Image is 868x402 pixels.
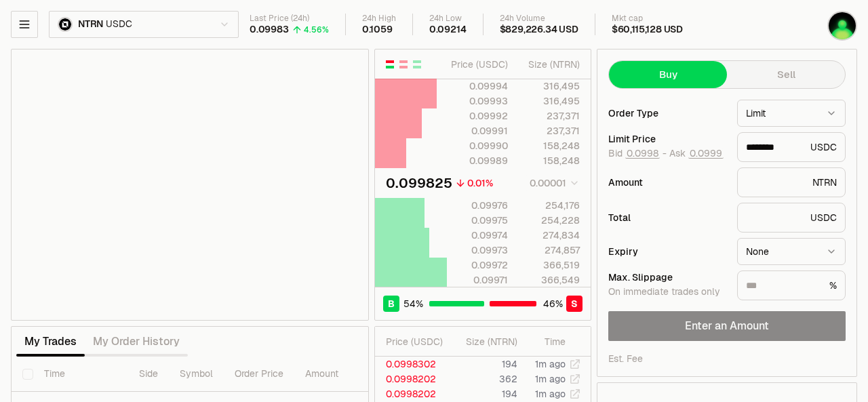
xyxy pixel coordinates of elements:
[460,335,517,348] div: Size ( NTRN )
[519,94,580,108] div: 316,495
[500,14,578,24] div: 24h Volume
[12,49,368,320] iframe: Financial Chart
[384,59,395,70] button: Show Buy and Sell Orders
[609,61,727,88] button: Buy
[608,213,726,222] div: Total
[250,14,329,24] div: Last Price (24h)
[612,14,683,24] div: Mkt cap
[519,154,580,167] div: 158,248
[608,148,667,160] span: Bid -
[16,328,85,355] button: My Trades
[519,214,580,227] div: 254,228
[448,79,508,93] div: 0.09994
[450,371,518,386] td: 362
[571,297,578,310] span: S
[448,243,508,257] div: 0.09973
[22,369,33,380] button: Select all
[737,203,846,233] div: USDC
[398,59,409,70] button: Show Sell Orders Only
[169,357,224,392] th: Symbol
[412,59,422,70] button: Show Buy Orders Only
[519,124,580,138] div: 237,371
[608,108,726,118] div: Order Type
[535,373,566,385] time: 1m ago
[85,328,188,355] button: My Order History
[625,148,660,159] button: 0.0998
[727,61,845,88] button: Sell
[519,139,580,153] div: 158,248
[519,273,580,287] div: 366,549
[362,24,393,36] div: 0.1059
[128,357,169,392] th: Side
[448,228,508,242] div: 0.09974
[535,388,566,400] time: 1m ago
[519,243,580,257] div: 274,857
[448,258,508,272] div: 0.09972
[737,167,846,197] div: NTRN
[669,148,724,160] span: Ask
[250,24,289,36] div: 0.09983
[829,12,856,39] img: atom2
[500,24,578,36] div: $829,226.34 USD
[386,174,452,193] div: 0.099825
[294,357,396,392] th: Amount
[448,154,508,167] div: 0.09989
[608,178,726,187] div: Amount
[375,357,450,371] td: 0.0998302
[106,18,132,31] span: USDC
[519,258,580,272] div: 366,519
[467,176,493,190] div: 0.01%
[448,94,508,108] div: 0.09993
[612,24,683,36] div: $60,115,128 USD
[448,124,508,138] div: 0.09991
[429,24,467,36] div: 0.09214
[519,109,580,123] div: 237,371
[535,358,566,370] time: 1m ago
[688,148,724,159] button: 0.0999
[224,357,294,392] th: Order Price
[519,199,580,212] div: 254,176
[388,297,395,310] span: B
[737,270,846,300] div: %
[519,79,580,93] div: 316,495
[429,14,467,24] div: 24h Low
[608,134,726,144] div: Limit Price
[448,139,508,153] div: 0.09990
[529,335,566,348] div: Time
[304,24,329,35] div: 4.56%
[608,352,643,365] div: Est. Fee
[375,386,450,401] td: 0.0998202
[362,14,396,24] div: 24h High
[448,199,508,212] div: 0.09976
[519,228,580,242] div: 274,834
[543,297,563,310] span: 46 %
[375,371,450,386] td: 0.0998202
[448,58,508,71] div: Price ( USDC )
[386,335,449,348] div: Price ( USDC )
[448,214,508,227] div: 0.09975
[59,18,71,31] img: NTRN Logo
[526,175,580,191] button: 0.00001
[448,273,508,287] div: 0.09971
[608,247,726,256] div: Expiry
[33,357,128,392] th: Time
[737,238,846,265] button: None
[608,273,726,282] div: Max. Slippage
[608,286,726,298] div: On immediate trades only
[737,132,846,162] div: USDC
[450,357,518,371] td: 194
[448,109,508,123] div: 0.09992
[519,58,580,71] div: Size ( NTRN )
[403,297,423,310] span: 54 %
[450,386,518,401] td: 194
[737,100,846,127] button: Limit
[78,18,103,31] span: NTRN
